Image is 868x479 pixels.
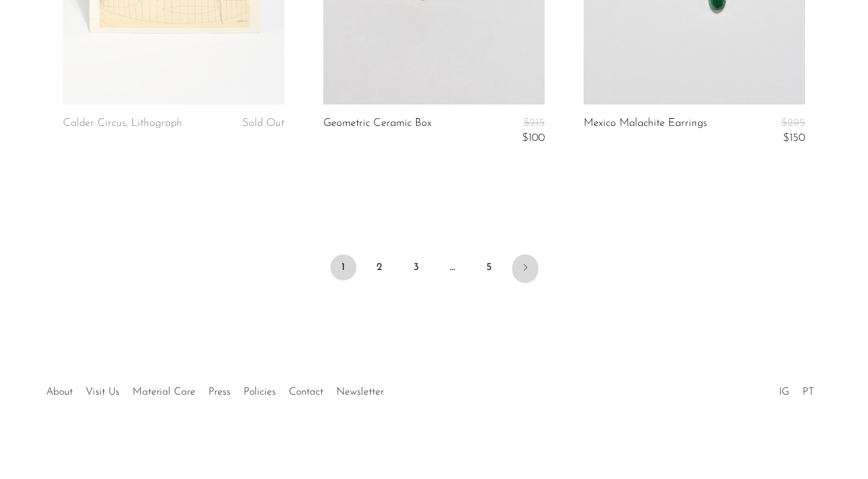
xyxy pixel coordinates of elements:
a: Geometric Ceramic Box [323,117,432,144]
a: Mexico Malachite Earrings [584,117,707,144]
span: Sold Out [242,117,284,129]
ul: Social Medias [773,376,821,401]
a: About [46,387,73,397]
a: 3 [403,254,429,280]
span: $215 [523,117,545,129]
a: 5 [476,254,502,280]
a: Material Care [132,387,195,397]
span: $150 [783,132,805,143]
a: IG [779,387,789,397]
a: Policies [243,387,276,397]
span: $295 [781,117,805,129]
span: … [440,254,465,280]
a: 2 [367,254,393,280]
a: Next [512,254,538,283]
span: $100 [522,132,545,143]
a: Contact [289,387,323,397]
ul: Quick links [40,376,390,401]
span: 1 [330,254,356,280]
a: Calder Circus, Lithograph [63,117,182,129]
a: Visit Us [86,387,119,397]
a: PT [802,387,814,397]
a: Press [208,387,230,397]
